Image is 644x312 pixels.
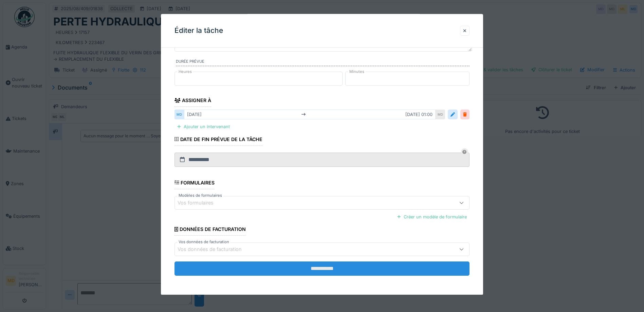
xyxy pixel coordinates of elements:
[177,239,231,245] label: Vos données de facturation
[394,212,470,221] div: Créer un modèle de formulaire
[177,193,223,198] label: Modèles de formulaires
[436,110,445,120] div: MD
[174,224,246,236] div: Données de facturation
[178,199,223,207] div: Vos formulaires
[178,246,251,253] div: Vos données de facturation
[184,110,436,120] div: [DATE] [DATE] 01:00
[177,69,193,75] label: Heures
[348,69,366,75] label: Minutes
[174,95,211,107] div: Assigner à
[174,26,223,35] h3: Éditer la tâche
[174,134,262,146] div: Date de fin prévue de la tâche
[176,59,470,66] label: Durée prévue
[174,122,233,132] div: Ajouter un intervenant
[174,178,215,189] div: Formulaires
[174,110,184,120] div: MD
